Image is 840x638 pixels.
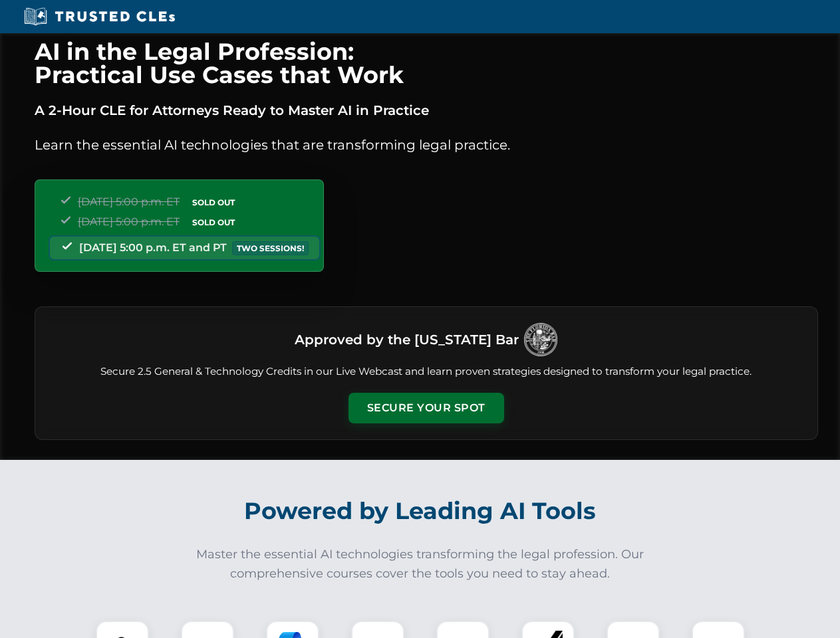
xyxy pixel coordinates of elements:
img: Logo [524,323,557,356]
span: SOLD OUT [188,195,239,209]
img: Trusted CLEs [20,7,179,27]
button: Secure Your Spot [349,393,504,423]
span: [DATE] 5:00 p.m. ET [78,195,180,208]
span: [DATE] 5:00 p.m. ET [78,215,180,228]
p: Learn the essential AI technologies that are transforming legal practice. [35,134,818,156]
p: Master the essential AI technologies transforming the legal profession. Our comprehensive courses... [188,545,653,584]
h2: Powered by Leading AI Tools [52,488,789,534]
p: A 2-Hour CLE for Attorneys Ready to Master AI in Practice [35,100,818,121]
p: Secure 2.5 General & Technology Credits in our Live Webcast and learn proven strategies designed ... [51,364,801,379]
h3: Approved by the [US_STATE] Bar [295,328,519,352]
h1: AI in the Legal Profession: Practical Use Cases that Work [35,40,818,86]
span: SOLD OUT [188,215,239,229]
